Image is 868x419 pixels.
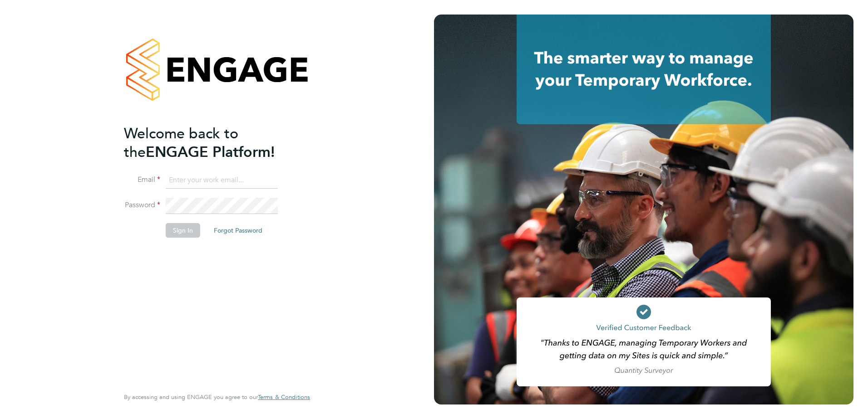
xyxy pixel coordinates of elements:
[258,394,310,401] a: Terms & Conditions
[166,223,200,238] button: Sign In
[166,172,278,189] input: Enter your work email...
[124,125,238,161] span: Welcome back to the
[207,223,270,238] button: Forgot Password
[124,393,310,401] span: By accessing and using ENGAGE you agree to our
[124,124,301,161] h2: ENGAGE Platform!
[124,200,160,210] label: Password
[124,175,160,185] label: Email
